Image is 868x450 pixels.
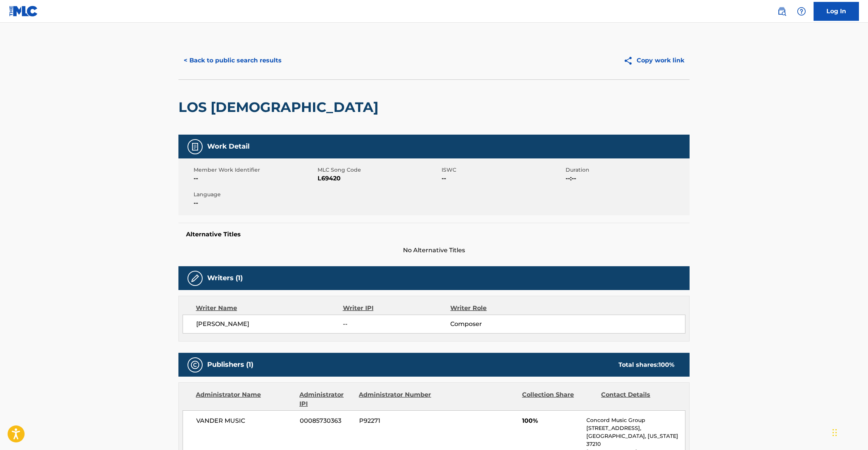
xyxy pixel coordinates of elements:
[566,166,688,174] span: Duration
[601,390,674,408] div: Contact Details
[522,390,595,408] div: Collection Share
[207,274,243,282] h5: Writers (1)
[830,414,868,450] iframe: Chat Widget
[178,246,690,255] span: No Alternative Titles
[774,4,789,19] a: Public Search
[318,174,440,183] span: L69420
[318,166,440,174] span: MLC Song Code
[194,199,316,208] span: --
[178,51,287,70] button: < Back to public search results
[300,416,353,425] span: 00085730363
[9,6,38,17] img: MLC Logo
[797,7,806,16] img: help
[623,56,637,65] img: Copy work link
[196,390,294,408] div: Administrator Name
[299,390,353,408] div: Administrator IPI
[359,416,432,425] span: P92271
[196,304,343,313] div: Writer Name
[207,142,250,151] h5: Work Detail
[586,416,685,424] p: Concord Music Group
[450,320,548,329] span: Composer
[191,142,200,151] img: Work Detail
[194,174,316,183] span: --
[196,320,343,329] span: [PERSON_NAME]
[442,166,564,174] span: ISWC
[442,174,564,183] span: --
[186,231,682,238] h5: Alternative Titles
[832,421,837,444] div: Drag
[814,2,859,21] a: Log In
[359,390,432,408] div: Administrator Number
[191,274,200,283] img: Writers
[343,320,450,329] span: --
[450,304,548,313] div: Writer Role
[794,4,809,19] div: Help
[196,416,294,425] span: VANDER MUSIC
[566,174,688,183] span: --:--
[777,7,786,16] img: search
[194,191,316,199] span: Language
[191,360,200,369] img: Publishers
[659,361,674,368] span: 100 %
[343,304,451,313] div: Writer IPI
[618,360,674,369] div: Total shares:
[618,51,690,70] button: Copy work link
[586,424,685,432] p: [STREET_ADDRESS],
[178,99,382,116] h2: LOS [DEMOGRAPHIC_DATA]
[586,432,685,448] p: [GEOGRAPHIC_DATA], [US_STATE] 37210
[522,416,581,425] span: 100%
[194,166,316,174] span: Member Work Identifier
[207,360,253,369] h5: Publishers (1)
